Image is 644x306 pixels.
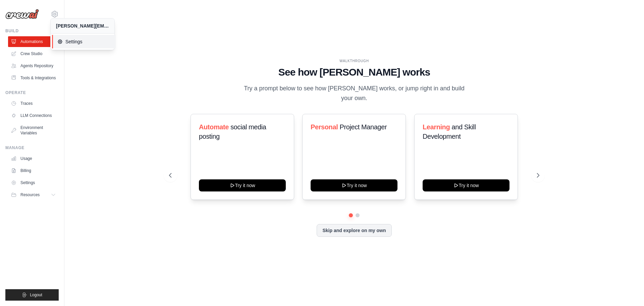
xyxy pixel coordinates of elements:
[8,36,59,47] a: Automations
[52,35,116,48] a: Settings
[5,90,59,95] div: Operate
[8,60,59,71] a: Agents Repository
[340,123,387,131] span: Project Manager
[8,189,59,200] button: Resources
[8,48,59,59] a: Crew Studio
[5,9,39,19] img: Logo
[311,123,338,131] span: Personal
[423,179,509,191] button: Try it now
[5,145,59,150] div: Manage
[311,179,397,191] button: Try it now
[199,123,266,140] span: social media posting
[169,66,539,78] h1: See how [PERSON_NAME] works
[8,110,59,121] a: LLM Connections
[8,122,59,138] a: Environment Variables
[317,224,391,237] button: Skip and explore on my own
[241,84,467,103] p: Try a prompt below to see how [PERSON_NAME] works, or jump right in and build your own.
[423,123,450,131] span: Learning
[5,289,59,301] button: Logout
[8,153,59,164] a: Usage
[5,28,59,34] div: Build
[169,58,539,63] div: WALKTHROUGH
[20,192,40,198] span: Resources
[199,179,286,191] button: Try it now
[8,98,59,109] a: Traces
[57,38,110,45] span: Settings
[8,165,59,176] a: Billing
[423,123,476,140] span: and Skill Development
[30,292,42,298] span: Logout
[8,73,59,83] a: Tools & Integrations
[199,123,229,131] span: Automate
[56,23,109,29] div: [PERSON_NAME][EMAIL_ADDRESS][PERSON_NAME][DOMAIN_NAME]
[610,274,644,306] iframe: Chat Widget
[8,177,59,188] a: Settings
